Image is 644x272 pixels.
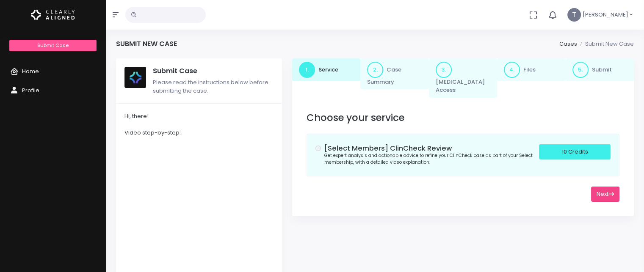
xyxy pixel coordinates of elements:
[504,62,520,78] span: 4.
[583,11,628,19] span: [PERSON_NAME]
[577,40,634,48] li: Submit New Case
[292,58,360,81] a: 1.Service
[591,187,619,202] button: Next
[324,152,533,165] small: Get expert analysis and actionable advice to refine your ClinCheck case as part of your Select me...
[31,6,75,24] img: Logo Horizontal
[429,58,497,98] a: 3.[MEDICAL_DATA] Access
[572,62,589,78] span: 5.
[566,58,634,81] a: 5.Submit
[22,67,39,75] span: Home
[37,42,69,49] span: Submit Case
[567,8,581,22] span: T
[22,86,39,94] span: Profile
[9,40,96,51] a: Submit Case
[124,129,274,137] div: Video step-by-step:
[539,144,611,160] div: 10 Credits
[153,67,274,75] h5: Submit Case
[124,112,274,121] div: Hi, there!
[559,40,577,48] a: Cases
[367,62,383,78] span: 2.
[299,62,315,78] span: 1.
[324,144,539,153] h5: [Select Members] ClinCheck Review
[116,40,177,48] h4: Submit New Case
[307,112,619,124] h3: Choose your service
[360,58,428,90] a: 2.Case Summary
[153,78,268,95] span: Please read the instructions below before submitting the case.
[436,62,452,78] span: 3.
[497,58,565,81] a: 4.Files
